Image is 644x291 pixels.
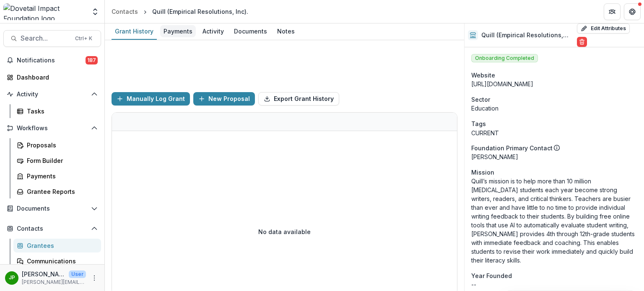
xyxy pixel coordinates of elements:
[471,80,533,88] a: [URL][DOMAIN_NAME]
[193,92,255,106] button: New Proposal
[69,270,86,278] p: User
[17,73,94,82] div: Dashboard
[17,91,88,98] span: Activity
[21,34,70,42] span: Search...
[160,25,196,37] div: Payments
[86,56,98,64] span: 187
[13,185,101,198] a: Grantee Reports
[3,202,101,215] button: Open Documents
[112,7,138,16] div: Contacts
[160,23,196,40] a: Payments
[471,95,490,104] span: Sector
[89,3,101,20] button: Open entity switcher
[577,37,587,47] button: Delete
[471,119,486,128] span: Tags
[481,32,573,39] h2: Quill (Empirical Resolutions, Inc).
[9,275,15,281] div: Jason Pittman
[3,30,101,47] button: Search...
[17,225,88,232] span: Contacts
[22,278,86,286] p: [PERSON_NAME][EMAIL_ADDRESS][DOMAIN_NAME]
[13,154,101,167] a: Form Builder
[471,144,553,152] p: Foundation Primary Contact
[258,92,339,106] button: Export Grant History
[258,227,311,236] p: No data available
[471,130,499,137] span: CURRENT
[17,57,86,64] span: Notifications
[27,141,94,149] div: Proposals
[471,152,637,161] p: [PERSON_NAME]
[199,25,227,37] div: Activity
[577,23,630,33] button: Edit Attributes
[112,25,157,37] div: Grant History
[471,104,637,113] p: Education
[27,107,94,116] div: Tasks
[471,280,637,289] p: --
[27,172,94,180] div: Payments
[199,23,227,40] a: Activity
[3,121,101,135] button: Open Workflows
[604,3,621,20] button: Partners
[112,92,190,106] button: Manually Log Grant
[22,270,65,278] p: [PERSON_NAME]
[471,271,512,280] span: Year Founded
[27,156,94,165] div: Form Builder
[3,88,101,101] button: Open Activity
[274,23,298,40] a: Notes
[624,3,641,20] button: Get Help
[13,254,101,268] a: Communications
[13,104,101,118] a: Tasks
[17,205,88,212] span: Documents
[231,23,270,40] a: Documents
[27,241,94,250] div: Grantees
[3,70,101,84] a: Dashboard
[3,54,101,67] button: Notifications187
[471,177,637,265] p: Quill’s mission is to help more than 10 million [MEDICAL_DATA] students each year become strong w...
[13,138,101,152] a: Proposals
[3,3,86,20] img: Dovetail Impact Foundation logo
[17,125,88,132] span: Workflows
[13,169,101,183] a: Payments
[73,34,94,43] div: Ctrl + K
[27,187,94,196] div: Grantee Reports
[112,23,157,40] a: Grant History
[89,273,99,283] button: More
[108,5,141,18] a: Contacts
[152,7,248,16] div: Quill (Empirical Resolutions, Inc).
[3,222,101,235] button: Open Contacts
[108,5,252,18] nav: breadcrumb
[27,257,94,265] div: Communications
[471,168,494,177] span: Mission
[231,25,270,37] div: Documents
[471,54,538,62] span: Onboarding Completed
[274,25,298,37] div: Notes
[471,71,495,80] span: Website
[13,239,101,252] a: Grantees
